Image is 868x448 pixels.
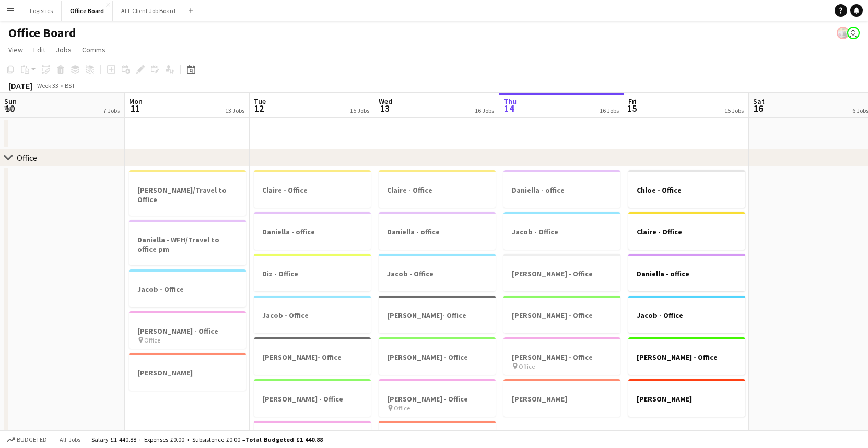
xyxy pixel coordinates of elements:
[503,254,620,291] app-job-card: [PERSON_NAME] - Office
[379,254,496,291] app-job-card: Jacob - Office
[502,102,517,114] span: 14
[254,394,371,404] h3: [PERSON_NAME] - Office
[129,220,246,265] app-job-card: Daniella - WFH/Travel to office pm
[254,296,371,333] app-job-card: Jacob - Office
[254,170,371,208] app-job-card: Claire - Office
[129,97,143,106] span: Mon
[379,337,496,375] app-job-card: [PERSON_NAME] - Office
[379,97,392,106] span: Wed
[628,227,745,237] h3: Claire - Office
[57,435,83,443] span: All jobs
[4,97,17,106] span: Sun
[129,353,246,391] app-job-card: [PERSON_NAME]
[127,102,143,114] span: 11
[17,152,37,163] div: Office
[503,296,620,333] app-job-card: [PERSON_NAME] - Office
[129,368,246,378] h3: [PERSON_NAME]
[8,80,32,91] div: [DATE]
[628,185,745,195] h3: Chloe - Office
[379,311,496,320] h3: [PERSON_NAME]- Office
[503,394,620,404] h3: [PERSON_NAME]
[379,394,496,404] h3: [PERSON_NAME] - Office
[503,352,620,362] h3: [PERSON_NAME] - Office
[379,212,496,250] app-job-card: Daniella - office
[113,1,184,21] button: ALL Client Job Board
[503,170,620,208] app-job-card: Daniella - office
[254,212,371,250] app-job-card: Daniella - office
[254,311,371,320] h3: Jacob - Office
[62,1,113,21] button: Office Board
[377,102,392,114] span: 13
[503,311,620,320] h3: [PERSON_NAME] - Office
[628,296,745,333] app-job-card: Jacob - Office
[475,107,494,114] div: 16 Jobs
[91,435,323,443] div: Salary £1 440.88 + Expenses £0.00 + Subsistence £0.00 =
[8,25,76,41] h1: Office Board
[254,337,371,375] app-job-card: [PERSON_NAME]- Office
[254,185,371,195] h3: Claire - Office
[753,97,765,106] span: Sat
[503,379,620,417] app-job-card: [PERSON_NAME]
[503,337,620,375] app-job-card: [PERSON_NAME] - Office Office
[350,107,369,114] div: 15 Jobs
[129,269,246,307] app-job-card: Jacob - Office
[254,269,371,278] h3: Diz - Office
[628,254,745,291] div: Daniella - office
[379,296,496,333] div: [PERSON_NAME]- Office
[503,97,517,106] span: Thu
[129,326,246,336] h3: [PERSON_NAME] - Office
[3,102,17,114] span: 10
[225,107,244,114] div: 13 Jobs
[129,185,246,204] h3: [PERSON_NAME]/Travel to Office
[21,1,62,21] button: Logistics
[29,43,50,56] a: Edit
[628,379,745,417] app-job-card: [PERSON_NAME]
[628,394,745,404] h3: [PERSON_NAME]
[628,352,745,362] h3: [PERSON_NAME] - Office
[252,102,266,114] span: 12
[379,379,496,417] app-job-card: [PERSON_NAME] - Office Office
[379,269,496,278] h3: Jacob - Office
[724,107,744,114] div: 15 Jobs
[379,227,496,237] h3: Daniella - office
[129,311,246,349] app-job-card: [PERSON_NAME] - Office Office
[503,212,620,250] app-job-card: Jacob - Office
[78,43,110,56] a: Comms
[394,404,410,412] span: Office
[628,269,745,278] h3: Daniella - office
[503,227,620,237] h3: Jacob - Office
[56,45,72,54] span: Jobs
[52,43,76,56] a: Jobs
[379,352,496,362] h3: [PERSON_NAME] - Office
[379,170,496,208] app-job-card: Claire - Office
[628,212,745,250] app-job-card: Claire - Office
[82,45,105,54] span: Comms
[628,337,745,375] app-job-card: [PERSON_NAME] - Office
[254,379,371,417] app-job-card: [PERSON_NAME] - Office
[34,81,61,89] span: Week 33
[503,185,620,195] h3: Daniella - office
[503,269,620,278] h3: [PERSON_NAME] - Office
[847,27,860,39] app-user-avatar: Julie Renhard Gray
[129,285,246,294] h3: Jacob - Office
[254,254,371,291] app-job-card: Diz - Office
[129,170,246,216] app-job-card: [PERSON_NAME]/Travel to Office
